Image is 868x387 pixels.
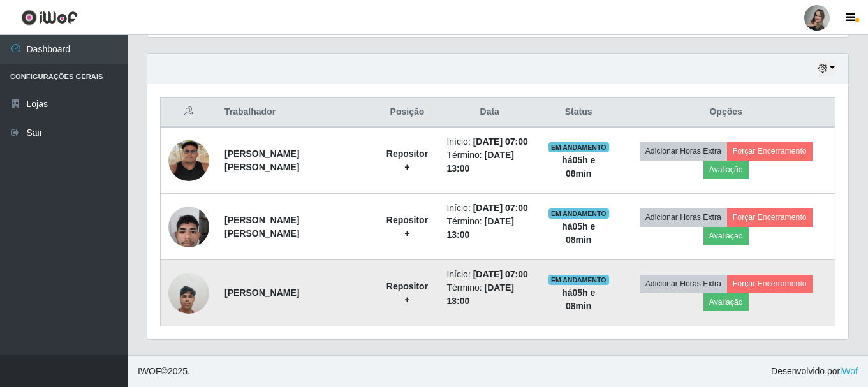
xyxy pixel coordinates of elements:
[703,293,749,311] button: Avaliação
[840,366,858,376] a: iWof
[375,98,439,128] th: Posição
[548,142,609,152] span: EM ANDAMENTO
[562,288,595,311] strong: há 05 h e 08 min
[446,281,533,308] li: Término:
[640,208,727,226] button: Adicionar Horas Extra
[168,200,209,254] img: 1754224796646.jpeg
[640,142,727,160] button: Adicionar Horas Extra
[562,155,595,179] strong: há 05 h e 08 min
[446,149,533,175] li: Término:
[727,275,813,293] button: Forçar Encerramento
[224,288,299,298] strong: [PERSON_NAME]
[640,275,727,293] button: Adicionar Horas Extra
[473,203,528,213] time: [DATE] 07:00
[446,201,533,215] li: Início:
[138,365,190,378] span: © 2025 .
[703,161,749,179] button: Avaliação
[386,281,428,305] strong: Repositor +
[217,98,375,128] th: Trabalhador
[386,215,428,238] strong: Repositor +
[540,98,617,128] th: Status
[703,227,749,245] button: Avaliação
[168,266,209,320] img: 1753651273548.jpeg
[562,221,595,245] strong: há 05 h e 08 min
[224,215,299,238] strong: [PERSON_NAME] [PERSON_NAME]
[727,142,813,160] button: Forçar Encerramento
[617,98,835,128] th: Opções
[446,268,533,281] li: Início:
[439,98,540,128] th: Data
[446,215,533,242] li: Término:
[446,135,533,149] li: Início:
[168,140,209,181] img: 1755222464998.jpeg
[473,136,528,147] time: [DATE] 07:00
[727,208,813,226] button: Forçar Encerramento
[548,208,609,219] span: EM ANDAMENTO
[224,149,299,172] strong: [PERSON_NAME] [PERSON_NAME]
[548,275,609,285] span: EM ANDAMENTO
[138,366,161,376] span: IWOF
[21,10,78,26] img: CoreUI Logo
[771,365,858,378] span: Desenvolvido por
[473,269,528,279] time: [DATE] 07:00
[386,149,428,172] strong: Repositor +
